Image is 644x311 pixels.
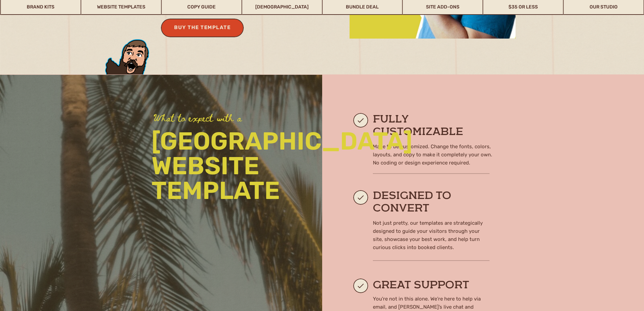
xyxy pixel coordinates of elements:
[373,280,490,289] h2: Great Support
[171,23,234,34] a: buy the template
[373,219,490,253] p: Not just pretty, our templates are strategically designed to guide your visitors through your sit...
[373,142,495,169] p: Made to be customized. Change the fonts, colors, layouts, and copy to make it completely your own...
[151,129,306,207] p: [GEOGRAPHIC_DATA] website template
[373,114,490,138] h2: Fully Customizable
[373,190,490,215] h2: Designed to Convert
[153,113,269,124] h3: What to expect with a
